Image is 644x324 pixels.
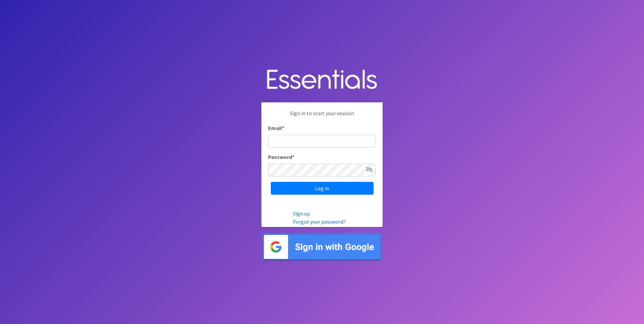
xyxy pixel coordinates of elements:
[271,182,374,195] input: Log in
[282,125,284,131] abbr: required
[268,153,294,161] label: Password
[293,218,346,225] a: Forgot your password?
[261,63,383,97] img: Human Essentials
[292,154,294,160] abbr: required
[261,232,383,262] img: Sign in with Google
[268,109,376,124] p: Sign in to start your session
[268,124,284,132] label: Email
[293,210,310,217] a: Sign up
